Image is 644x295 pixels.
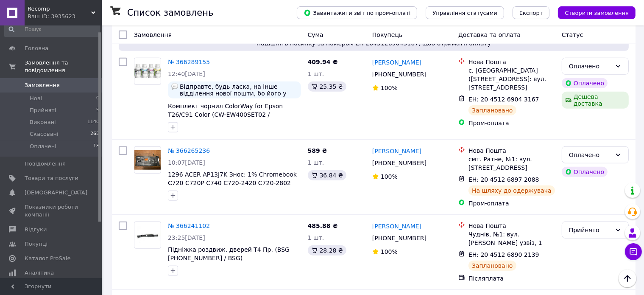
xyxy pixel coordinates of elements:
button: Експорт [513,6,550,19]
div: Пром-оплата [468,119,555,127]
span: Створити замовлення [565,10,629,16]
div: Чуднів, №1: вул. [PERSON_NAME] узвіз, 1 [468,230,555,247]
span: Відгуки [25,226,47,233]
span: Управління статусами [432,10,497,16]
span: 1 шт. [308,70,324,77]
a: [PERSON_NAME] [372,58,421,67]
span: Cума [308,31,323,38]
div: с. [GEOGRAPHIC_DATA] ([STREET_ADDRESS]: вул. [STREET_ADDRESS] [468,66,555,92]
span: 100% [381,173,398,180]
span: Виконані [30,118,56,126]
span: Каталог ProSale [25,255,70,262]
span: Показники роботи компанії [25,203,78,219]
div: Оплачено [569,62,611,71]
a: 1296 ACER AP13J7K Знос: 1% Chromebook C720 C720P C740 C720-2420 C720-2802 C720-2844 C720-3404 [168,171,297,195]
h1: Список замовлень [127,8,213,18]
div: Прийнято [569,225,611,235]
span: Відправте, будь ласка, на інше відділення нової пошти, бо його у списку немає. Відділення #1 с. [... [180,83,298,97]
button: Наверх [619,270,636,287]
span: ЕН: 20 4512 6897 2088 [468,176,539,183]
img: Фото товару [134,150,161,170]
span: 0 [96,95,99,102]
a: Фото товару [134,58,161,85]
div: Нова Пошта [468,222,555,230]
input: Пошук [4,22,100,37]
button: Завантажити звіт по пром-оплаті [297,6,417,19]
span: Прийняті [30,107,56,114]
div: Післяплата [468,274,555,283]
span: Доставка та оплата [458,31,521,38]
div: Заплановано [468,105,516,115]
span: 1 шт. [308,159,324,166]
img: Фото товару [134,64,161,79]
div: Оплачено [569,150,611,160]
span: Оплачені [30,143,56,150]
span: Покупець [372,31,402,38]
div: Ваш ID: 3935623 [28,13,102,20]
span: Замовлення та повідомлення [25,59,102,74]
div: Нова Пошта [468,146,555,155]
a: Створити замовлення [549,9,636,16]
span: ЕН: 20 4512 6890 2139 [468,251,539,258]
span: Повідомлення [25,160,66,168]
button: Управління статусами [426,6,504,19]
span: 1140 [87,118,99,126]
span: Покупці [25,240,47,248]
span: 18 [93,143,99,150]
span: 485.88 ₴ [308,222,338,229]
span: 409.94 ₴ [308,59,338,65]
span: Статус [562,31,583,38]
div: На шляху до одержувача [468,185,555,196]
div: Пром-оплата [468,199,555,208]
span: 23:25[DATE] [168,234,205,241]
span: Завантажити звіт по пром-оплаті [304,9,410,17]
a: Комплект чорнил ColorWay for Epson T26/C91 Color (CW-EW400SET02 / ColorWay) [168,103,283,126]
img: :speech_balloon: [171,83,178,90]
div: [PHONE_NUMBER] [371,157,428,169]
a: [PERSON_NAME] [372,222,421,230]
span: Замовлення [25,81,60,89]
span: Товари та послуги [25,174,78,182]
span: ЕН: 20 4512 6904 3167 [468,96,539,103]
span: Експорт [519,10,543,16]
span: 589 ₴ [308,147,327,154]
a: № 366265236 [168,147,210,154]
span: Recomp [28,5,91,13]
a: Підніжка роздвиж. дверей T4 Пр. (BSG [PHONE_NUMBER] / BSG) [168,246,290,261]
button: Створити замовлення [558,6,636,19]
a: Фото товару [134,146,161,174]
span: 1 шт. [308,234,324,241]
span: [DEMOGRAPHIC_DATA] [25,189,87,197]
div: Дешева доставка [562,92,629,109]
span: Скасовані [30,130,59,138]
div: 25.35 ₴ [308,81,346,92]
button: Чат з покупцем [625,243,642,260]
div: [PHONE_NUMBER] [371,68,428,80]
div: Заплановано [468,261,516,271]
a: [PERSON_NAME] [372,147,421,155]
span: Замовлення [134,31,172,38]
div: смт. Ратне, №1: вул. [STREET_ADDRESS] [468,155,555,172]
div: Оплачено [562,78,608,88]
div: 36.84 ₴ [308,170,346,180]
span: 12:40[DATE] [168,70,205,77]
span: 100% [381,248,398,255]
span: 268 [90,130,99,138]
a: Фото товару [134,222,161,249]
span: 9 [96,107,99,114]
img: Фото товару [134,227,161,244]
span: Аналітика [25,269,54,277]
a: № 366241102 [168,222,210,229]
span: 10:07[DATE] [168,159,205,166]
div: 28.28 ₴ [308,245,346,256]
div: Нова Пошта [468,58,555,66]
span: Головна [25,45,48,52]
span: 100% [381,84,398,91]
div: [PHONE_NUMBER] [371,232,428,244]
div: Оплачено [562,167,608,177]
a: № 366289155 [168,59,210,65]
span: Нові [30,95,42,102]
